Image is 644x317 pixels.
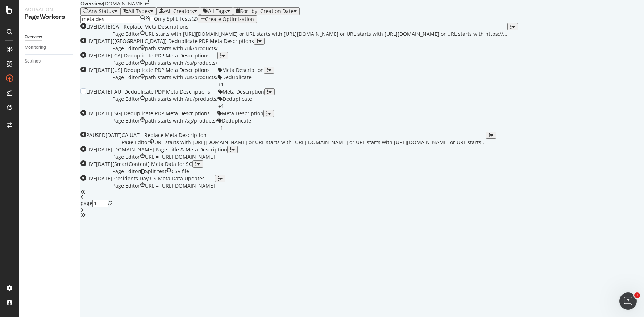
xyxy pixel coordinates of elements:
[222,117,251,124] span: Deduplicate
[112,117,140,124] span: Page Editor
[112,182,140,189] span: Page Editor
[145,153,215,160] div: URL = [URL][DOMAIN_NAME]
[200,7,233,15] button: All Tags
[222,110,263,117] span: Meta Description
[112,74,140,81] div: neutral label
[112,153,140,160] div: neutral label
[112,74,140,81] span: Page Editor
[481,139,486,146] span: ...
[112,88,218,95] div: [AU] Deduplicate PDP Meta Descriptions
[86,67,96,74] div: LIVE
[205,16,254,22] div: Create Optimization
[86,175,96,182] div: LIVE
[112,168,140,175] div: neutral label
[120,7,156,15] button: All Types
[171,168,189,175] div: CSV file
[96,52,112,59] div: [DATE]
[86,160,96,168] div: LIVE
[112,67,218,74] div: [US] Deduplicate PDP Meta Descriptions
[223,95,252,102] span: Deduplicate
[25,57,75,65] a: Settings
[145,168,166,175] span: Split test
[25,57,41,65] div: Settings
[503,30,507,37] span: ...
[240,8,294,14] div: Sort by: Creation Date
[218,95,264,103] div: neutral label
[233,7,300,15] button: Sort by: Creation Date
[145,59,217,67] div: path starts with /ca/products/
[218,81,224,88] div: + 1
[86,132,105,139] div: PAUSED
[217,124,223,132] div: + 1
[112,30,140,38] div: neutral label
[112,59,140,67] div: neutral label
[86,52,96,59] div: LIVE
[112,117,140,124] div: neutral label
[112,182,140,189] div: neutral label
[96,175,112,182] div: [DATE]
[86,110,96,117] div: LIVE
[96,38,112,45] div: [DATE]
[112,45,140,52] div: neutral label
[619,292,637,310] iframe: Intercom live chat
[86,146,96,153] div: LIVE
[80,207,644,213] div: angle-right
[192,15,198,23] div: ( 2 )
[145,45,218,52] div: path starts with /uk/products/
[112,45,140,52] span: Page Editor
[80,7,120,15] button: Any Status
[25,33,75,41] a: Overview
[25,33,42,41] div: Overview
[218,67,264,74] div: neutral label
[112,23,507,30] div: CA - Replace Meta Descriptions
[96,23,112,30] div: [DATE]
[86,38,96,45] div: LIVE
[112,52,217,59] div: [CA] Deduplicate PDP Meta Descriptions
[96,67,112,74] div: [DATE]
[86,23,96,30] div: LIVE
[223,88,264,95] span: Meta Description
[112,153,140,160] span: Page Editor
[86,88,96,95] div: LIVE
[218,74,264,81] div: neutral label
[217,110,263,117] div: neutral label
[25,6,74,13] div: Activation
[154,15,192,23] div: Only Split Tests
[634,292,640,298] span: 1
[145,74,218,81] div: path starts with /us/products/
[112,160,192,168] div: [SmartContent] Meta Data for SG
[105,132,122,139] div: [DATE]
[112,110,217,117] div: [SG] Deduplicate PDP Meta Descriptions
[80,213,644,218] div: angles-right
[112,95,140,103] div: neutral label
[96,110,112,117] div: [DATE]
[112,146,227,153] div: [DOMAIN_NAME] Page Title & Meta Description
[25,44,46,51] div: Monitoring
[88,8,114,14] div: Any Status
[122,139,149,146] span: Page Editor
[145,117,217,124] div: path starts with /sg/products/
[112,175,215,182] div: Presidents Day US Meta Data Updates
[122,139,149,146] div: neutral label
[112,95,140,102] span: Page Editor
[217,117,263,124] div: neutral label
[96,88,112,95] div: [DATE]
[222,67,264,73] span: Meta Description
[145,95,218,103] div: path starts with /au/products/
[96,146,112,153] div: [DATE]
[218,103,224,110] div: + 1
[156,7,200,15] button: All Creators
[154,139,486,146] div: URL starts with [URL][DOMAIN_NAME] or URL starts with [URL][DOMAIN_NAME] or URL starts with [URL]...
[218,88,264,95] div: neutral label
[96,160,112,168] div: [DATE]
[208,8,227,14] div: All Tags
[80,194,644,200] div: angle-left
[222,74,252,81] span: Deduplicate
[122,132,486,139] div: CA UAT - Replace Meta Description
[145,182,215,189] div: URL = [URL][DOMAIN_NAME]
[112,59,140,66] span: Page Editor
[166,8,194,14] div: All Creators
[198,15,257,23] button: Create Optimization
[25,44,75,51] a: Monitoring
[112,30,140,37] span: Page Editor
